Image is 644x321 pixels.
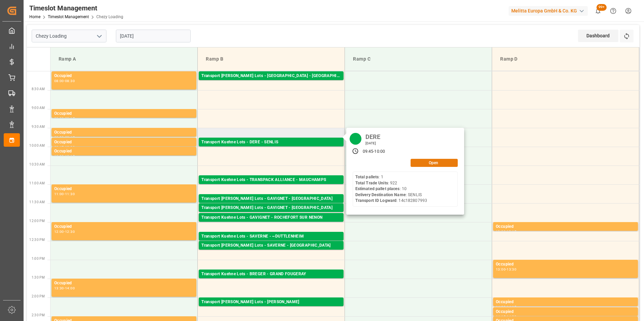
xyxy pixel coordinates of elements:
[54,230,64,233] div: 12:00
[65,146,75,149] div: 10:00
[64,117,65,120] div: -
[496,309,635,315] div: Occupied
[201,306,341,311] div: Pallets: 1,TU: ,City: CARQUEFOU,Arrival: [DATE] 00:00:00
[496,230,506,233] div: 12:00
[201,271,341,278] div: Transport Kuehne Lots - BREGER - GRAND FOUGERAY
[363,149,374,155] div: 09:45
[29,14,40,19] a: Home
[201,183,341,189] div: Pallets: 21,TU: 1140,City: MAUCHAMPS,Arrival: [DATE] 00:00:00
[94,31,104,41] button: open menu
[116,30,191,42] input: DD-MM-YYYY
[496,268,506,271] div: 13:00
[48,14,89,19] a: Timeslot Management
[29,181,45,185] span: 11:00 AM
[64,287,65,290] div: -
[507,315,516,318] div: 14:30
[496,261,635,268] div: Occupied
[201,79,341,85] div: Pallets: 1,TU: 352,City: [GEOGRAPHIC_DATA],Arrival: [DATE] 00:00:00
[65,192,75,195] div: 11:30
[201,211,341,217] div: Pallets: 9,TU: 384,City: [GEOGRAPHIC_DATA],Arrival: [DATE] 00:00:00
[203,53,339,65] div: Ramp B
[32,87,45,91] span: 8:30 AM
[373,149,374,155] div: -
[29,200,45,204] span: 11:30 AM
[64,155,65,158] div: -
[496,223,635,230] div: Occupied
[355,175,379,179] b: Total pallets
[506,306,507,309] div: -
[201,214,341,221] div: Transport Kuehne Lots - GAVIGNET - ROCHEFORT SUR NENON
[32,125,45,129] span: 9:30 AM
[54,136,64,139] div: 09:30
[355,174,427,204] div: : 1 : 922 : 10 : SENLIS : 14c182807993
[65,117,75,120] div: 09:15
[64,79,65,82] div: -
[355,198,397,203] b: Transport ID Logward
[54,223,194,230] div: Occupied
[65,155,75,158] div: 10:15
[496,299,635,306] div: Occupied
[201,299,341,306] div: Transport [PERSON_NAME] Lots - [PERSON_NAME]
[54,79,64,82] div: 08:00
[201,249,341,255] div: Pallets: 2,TU: ,City: SARREBOURG,Arrival: [DATE] 00:00:00
[606,3,621,19] button: Help Center
[355,192,406,197] b: Delivery Destination Name
[355,181,388,185] b: Total Trade Units
[590,3,606,19] button: show 100 new notifications
[54,192,64,195] div: 11:00
[29,219,45,223] span: 12:00 PM
[597,4,607,11] span: 99+
[411,159,458,167] button: Open
[496,315,506,318] div: 14:15
[201,233,341,240] div: Transport Kuehne Lots - SAVERNE - ~DUTTLENHEIM
[509,6,588,16] div: Melitta Europa GmbH & Co. KG
[350,53,486,65] div: Ramp C
[29,3,123,13] div: Timeslot Management
[54,110,194,117] div: Occupied
[201,240,341,246] div: Pallets: 1,TU: 74,City: ~[GEOGRAPHIC_DATA],Arrival: [DATE] 00:00:00
[363,141,383,146] div: [DATE]
[32,313,45,317] span: 2:30 PM
[374,149,385,155] div: 10:00
[201,202,341,208] div: Pallets: 1,TU: 54,City: [GEOGRAPHIC_DATA],Arrival: [DATE] 00:00:00
[506,230,507,233] div: -
[201,73,341,79] div: Transport [PERSON_NAME] Lots - [GEOGRAPHIC_DATA] - [GEOGRAPHIC_DATA]
[363,131,383,141] div: DERE
[32,257,45,260] span: 1:00 PM
[54,146,64,149] div: 09:45
[54,186,194,192] div: Occupied
[201,146,341,151] div: Pallets: 1,TU: 922,City: [GEOGRAPHIC_DATA],Arrival: [DATE] 00:00:00
[201,139,341,146] div: Transport Kuehne Lots - DERE - SENLIS
[54,129,194,136] div: Occupied
[65,136,75,139] div: 09:45
[65,287,75,290] div: 14:00
[201,195,341,202] div: Transport [PERSON_NAME] Lots - GAVIGNET - [GEOGRAPHIC_DATA]
[54,148,194,155] div: Occupied
[201,177,341,183] div: Transport Kuehne Lots - TRANSPACK ALLIANCE - MAUCHAMPS
[507,268,516,271] div: 13:30
[201,278,341,283] div: Pallets: 2,TU: 6,City: [GEOGRAPHIC_DATA],Arrival: [DATE] 00:00:00
[201,205,341,211] div: Transport [PERSON_NAME] Lots - GAVIGNET - [GEOGRAPHIC_DATA]
[32,276,45,279] span: 1:30 PM
[64,146,65,149] div: -
[64,136,65,139] div: -
[56,53,192,65] div: Ramp A
[54,280,194,287] div: Occupied
[54,287,64,290] div: 13:30
[497,53,634,65] div: Ramp D
[496,306,506,309] div: 14:00
[201,242,341,249] div: Transport [PERSON_NAME] Lots - SAVERNE - [GEOGRAPHIC_DATA]
[29,163,45,166] span: 10:30 AM
[64,230,65,233] div: -
[65,79,75,82] div: 08:30
[509,4,590,17] button: Melitta Europa GmbH & Co. KG
[32,30,106,42] input: Type to search/select
[507,230,516,233] div: 12:15
[29,144,45,147] span: 10:00 AM
[65,230,75,233] div: 12:30
[54,117,64,120] div: 09:00
[54,155,64,158] div: 10:00
[54,139,194,146] div: Occupied
[355,186,400,191] b: Estimated pallet places
[507,306,516,309] div: 14:15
